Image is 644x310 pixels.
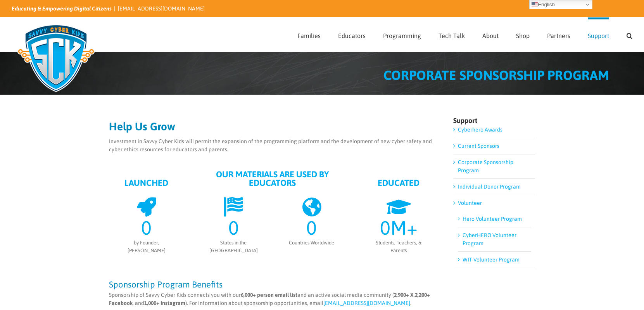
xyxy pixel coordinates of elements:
[458,159,513,173] a: Corporate Sponsorship Program
[458,126,502,133] a: Cyberhero Awards
[588,17,609,52] a: Support
[439,33,465,39] span: Tech Talk
[390,216,418,239] span: M+
[547,17,570,52] a: Partners
[378,178,420,188] strong: EDUCATED
[394,292,414,298] strong: 2,900+ X
[109,137,437,154] p: Investment in Savvy Cyber Kids will permit the expansion of the programming platform and the deve...
[323,300,410,306] a: [EMAIL_ADDRESS][DOMAIN_NAME]
[338,17,366,52] a: Educators
[241,292,297,298] strong: 6,000+ person email list
[439,17,465,52] a: Tech Talk
[463,232,516,246] a: CyberHERO Volunteer Program
[482,33,499,39] span: About
[547,33,570,39] span: Partners
[338,33,366,39] span: Educators
[453,117,535,124] h4: Support
[124,178,168,188] strong: LAUNCHED
[141,216,152,239] span: 0
[297,17,632,52] nav: Main Menu
[12,19,100,97] img: Savvy Cyber Kids Logo
[297,33,321,39] span: Families
[117,239,176,254] div: by Founder, [PERSON_NAME]
[109,280,437,289] h3: Sponsorship Program Benefits
[463,216,522,222] a: Hero Volunteer Program
[458,200,482,206] a: Volunteer
[283,239,340,247] div: Countries Worldwide
[109,291,437,307] p: Sponsorship of Savvy Cyber Kids connects you with our and an active social media community ( , , ...
[482,17,499,52] a: About
[12,5,112,12] i: Educating & Empowering Digital Citizens
[109,292,430,306] strong: 2,200+ Facebook
[463,256,520,263] a: WIT Volunteer Program
[458,184,521,190] a: Individual Donor Program
[144,300,185,306] strong: 1,000+ Instagram
[297,17,321,52] a: Families
[383,33,421,39] span: Programming
[627,17,632,52] a: Search
[383,68,609,83] span: CORPORATE SPONSORSHIP PROGRAM
[516,17,530,52] a: Shop
[228,216,239,239] span: 0
[109,121,437,132] h2: Help Us Grow
[458,143,499,149] a: Current Sponsors
[532,2,538,8] img: en
[383,17,421,52] a: Programming
[118,5,205,12] a: [EMAIL_ADDRESS][DOMAIN_NAME]
[369,239,428,254] div: Students, Teachers, & Parents
[588,33,609,39] span: Support
[216,169,329,188] strong: OUR MATERIALS ARE USED BY EDUCATORS
[306,216,317,239] span: 0
[380,216,390,239] span: 0
[205,239,262,254] div: States in the [GEOGRAPHIC_DATA]
[516,33,530,39] span: Shop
